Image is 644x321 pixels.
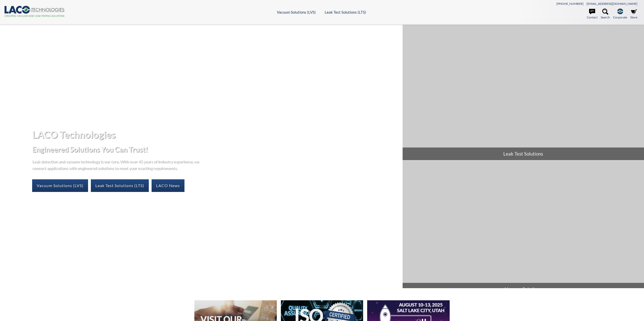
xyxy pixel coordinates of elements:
a: LACO News [152,179,184,192]
a: Contact [587,9,597,20]
a: Vacuum Solutions [403,160,644,296]
a: Vacuum Solutions (LVS) [277,10,316,14]
p: Leak detection and vacuum technology is our core. With over 45 years of industry experience, we c... [32,158,202,171]
a: Leak Test Solutions (LTS) [325,10,366,14]
span: Vacuum Solutions [403,283,644,295]
a: Vacuum Solutions (LVS) [32,179,88,192]
a: Leak Test Solutions [403,25,644,160]
a: Leak Test Solutions (LTS) [91,179,149,192]
a: Store [630,9,637,20]
span: Corporate [613,15,627,20]
a: [EMAIL_ADDRESS][DOMAIN_NAME] [587,2,637,6]
span: Leak Test Solutions [403,147,644,160]
h2: Engineered Solutions You Can Trust! [32,145,398,154]
a: Search [601,9,610,20]
h1: LACO Technologies [32,128,398,141]
a: [PHONE_NUMBER] [556,2,584,6]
